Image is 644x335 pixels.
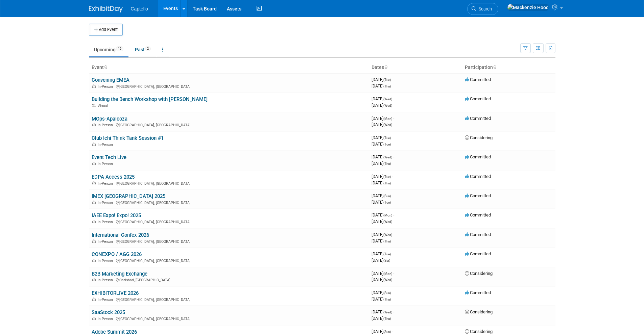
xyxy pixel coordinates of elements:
span: - [393,116,394,121]
span: In-Person [98,84,115,89]
span: Considering [465,135,493,140]
div: [GEOGRAPHIC_DATA], [GEOGRAPHIC_DATA] [92,180,366,186]
button: Add Event [89,24,123,36]
span: [DATE] [372,309,394,314]
span: [DATE] [372,154,394,159]
div: [GEOGRAPHIC_DATA], [GEOGRAPHIC_DATA] [92,297,366,302]
img: In-Person Event [92,298,96,301]
span: In-Person [98,143,115,147]
span: Considering [465,329,493,334]
span: In-Person [98,239,115,244]
span: 19 [116,46,123,51]
span: (Wed) [383,233,392,237]
span: [DATE] [372,174,393,179]
img: In-Person Event [92,259,96,262]
span: (Wed) [383,278,392,282]
div: [GEOGRAPHIC_DATA], [GEOGRAPHIC_DATA] [92,238,366,244]
img: In-Person Event [92,143,96,146]
span: [DATE] [372,271,394,276]
a: International Confex 2026 [92,232,149,238]
span: [DATE] [372,238,391,243]
span: In-Person [98,220,115,224]
a: Club Ichi Think Tank Session #1 [92,135,164,141]
span: In-Person [98,259,115,263]
span: [DATE] [372,161,391,166]
a: B2B Marketing Exchange [92,271,147,277]
span: Considering [465,271,493,276]
span: (Wed) [383,220,392,224]
a: Event Tech Live [92,154,126,160]
span: - [393,96,394,101]
div: [GEOGRAPHIC_DATA], [GEOGRAPHIC_DATA] [92,200,366,205]
span: [DATE] [372,251,393,256]
th: Event [89,62,369,73]
a: Past2 [130,43,156,56]
a: Adobe Summit 2026 [92,329,137,335]
div: [GEOGRAPHIC_DATA], [GEOGRAPHIC_DATA] [92,316,366,321]
span: (Mon) [383,213,392,217]
span: Captello [131,6,148,11]
a: Sort by Start Date [384,65,387,70]
span: In-Person [98,278,115,282]
span: - [392,77,393,82]
span: Committed [465,232,491,237]
span: (Tue) [383,78,391,82]
span: Committed [465,154,491,159]
span: Committed [465,77,491,82]
div: [GEOGRAPHIC_DATA], [GEOGRAPHIC_DATA] [92,258,366,263]
span: - [393,309,394,314]
span: [DATE] [372,122,392,127]
span: (Sun) [383,291,391,295]
span: (Sun) [383,330,391,334]
img: In-Person Event [92,317,96,320]
div: [GEOGRAPHIC_DATA], [GEOGRAPHIC_DATA] [92,122,366,127]
a: MOps-Apalooza [92,116,127,122]
span: (Wed) [383,97,392,101]
span: (Tue) [383,175,391,179]
a: Sort by Event Name [104,65,107,70]
span: - [392,135,393,140]
span: [DATE] [372,96,394,101]
span: - [393,271,394,276]
span: [DATE] [372,116,394,121]
span: Committed [465,174,491,179]
span: - [393,154,394,159]
span: In-Person [98,123,115,127]
span: (Tue) [383,136,391,140]
span: [DATE] [372,193,393,198]
span: Committed [465,193,491,198]
span: [DATE] [372,219,392,224]
span: [DATE] [372,329,393,334]
span: (Thu) [383,84,391,88]
span: (Mon) [383,117,392,121]
img: Virtual Event [92,104,96,107]
img: In-Person Event [92,84,96,88]
img: In-Person Event [92,239,96,243]
span: [DATE] [372,135,393,140]
span: (Thu) [383,317,391,320]
img: In-Person Event [92,220,96,223]
span: (Sun) [383,194,391,198]
span: (Wed) [383,104,392,107]
span: Virtual [98,104,110,108]
span: (Thu) [383,162,391,165]
span: Committed [465,212,491,217]
span: Considering [465,309,493,314]
a: CONEXPO / AGG 2026 [92,251,142,257]
span: 2 [145,46,151,51]
span: [DATE] [372,77,393,82]
div: [GEOGRAPHIC_DATA], [GEOGRAPHIC_DATA] [92,83,366,89]
span: [DATE] [372,297,391,302]
a: EDPA Access 2025 [92,174,135,180]
th: Participation [462,62,555,73]
span: Committed [465,290,491,295]
th: Dates [369,62,462,73]
span: - [393,232,394,237]
span: (Mon) [383,272,392,276]
span: [DATE] [372,290,393,295]
img: In-Person Event [92,181,96,185]
span: (Thu) [383,181,391,185]
span: [DATE] [372,232,394,237]
span: (Thu) [383,239,391,243]
a: Sort by Participation Type [493,65,496,70]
